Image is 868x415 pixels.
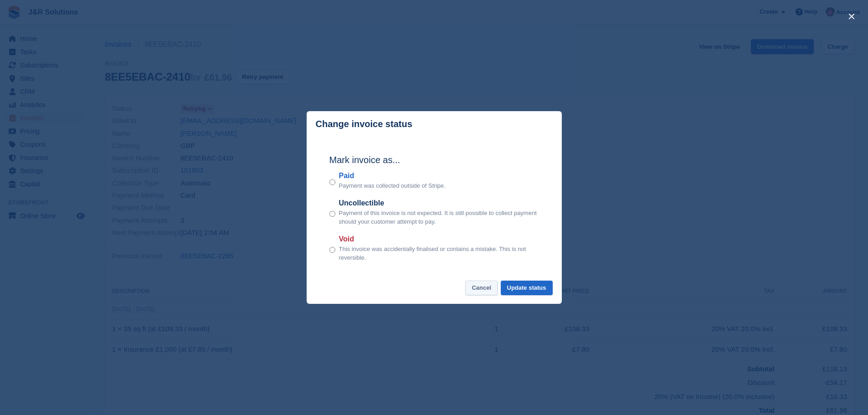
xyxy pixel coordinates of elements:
button: Update status [501,281,553,296]
p: Change invoice status [316,119,412,129]
p: This invoice was accidentally finalised or contains a mistake. This is not reversible. [339,245,539,262]
button: Cancel [465,281,498,296]
h2: Mark invoice as... [329,153,539,167]
label: Uncollectible [339,198,539,209]
p: Payment was collected outside of Stripe. [339,181,446,190]
button: close [844,9,859,24]
label: Paid [339,170,446,181]
p: Payment of this invoice is not expected. It is still possible to collect payment should your cust... [339,209,539,226]
label: Void [339,234,539,245]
